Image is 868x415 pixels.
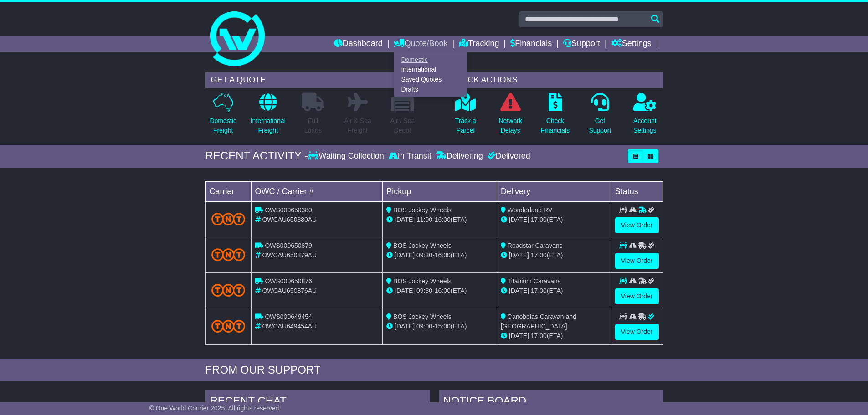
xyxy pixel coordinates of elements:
span: 16:00 [435,251,451,259]
span: 09:30 [416,251,432,259]
span: OWCAU649454AU [262,323,317,330]
a: DomesticFreight [209,92,236,140]
td: OWC / Carrier # [251,181,383,201]
a: NetworkDelays [498,92,522,140]
div: - (ETA) [386,286,493,296]
td: Status [611,181,663,201]
div: QUICK ACTIONS [448,72,663,88]
div: Delivering [434,151,485,161]
p: Check Financials [541,116,570,135]
div: (ETA) [501,286,607,296]
span: [DATE] [509,287,529,294]
span: 17:00 [531,216,547,223]
a: View Order [615,217,659,233]
td: Delivery [497,181,611,201]
img: TNT_Domestic.png [211,320,246,332]
a: Saved Quotes [394,75,466,85]
span: 17:00 [531,251,547,259]
a: View Order [615,324,659,340]
span: [DATE] [395,287,415,294]
a: Settings [611,36,652,52]
td: Pickup [383,181,497,201]
span: BOS Jockey Wheels [393,206,452,214]
div: RECENT CHAT [205,390,430,415]
a: CheckFinancials [540,92,570,140]
span: OWS000650879 [265,242,312,249]
p: Domestic Freight [210,116,236,135]
img: TNT_Domestic.png [211,248,246,261]
div: FROM OUR SUPPORT [205,364,663,377]
a: View Order [615,288,659,304]
div: (ETA) [501,331,607,341]
p: Air / Sea Depot [390,116,415,135]
span: BOS Jockey Wheels [393,242,452,249]
span: 15:00 [435,323,451,330]
div: - (ETA) [386,215,493,225]
span: BOS Jockey Wheels [393,313,452,320]
a: Dashboard [334,36,383,52]
span: 17:00 [531,287,547,294]
span: © One World Courier 2025. All rights reserved. [149,405,281,412]
a: InternationalFreight [250,92,286,140]
p: Get Support [589,116,611,135]
div: Delivered [485,151,530,161]
span: Roadstar Caravans [508,242,563,249]
a: Track aParcel [455,92,477,140]
div: (ETA) [501,251,607,260]
span: [DATE] [395,323,415,330]
span: 11:00 [416,216,432,223]
div: GET A QUOTE [205,72,421,88]
div: Waiting Collection [308,151,386,161]
p: Full Loads [302,116,324,135]
span: 09:00 [416,323,432,330]
a: View Order [615,253,659,269]
span: [DATE] [509,251,529,259]
a: Drafts [394,84,466,94]
span: 09:30 [416,287,432,294]
span: OWS000650876 [265,277,312,285]
div: - (ETA) [386,251,493,260]
span: 17:00 [531,332,547,339]
span: Titanium Caravans [508,277,561,285]
span: Canobolas Caravan and [GEOGRAPHIC_DATA] [501,313,576,330]
div: RECENT ACTIVITY - [205,149,308,163]
div: - (ETA) [386,322,493,331]
span: [DATE] [395,216,415,223]
img: TNT_Domestic.png [211,213,246,225]
span: OWCAU650380AU [262,216,317,223]
div: In Transit [386,151,434,161]
div: (ETA) [501,215,607,225]
span: BOS Jockey Wheels [393,277,452,285]
td: Carrier [205,181,251,201]
span: Wonderland RV [508,206,552,214]
a: GetSupport [588,92,611,140]
a: Tracking [459,36,499,52]
span: [DATE] [395,251,415,259]
a: Support [563,36,600,52]
a: Domestic [394,55,466,65]
span: 16:00 [435,216,451,223]
p: Track a Parcel [455,116,476,135]
div: NOTICE BOARD [439,390,663,415]
span: OWS000650380 [265,206,312,214]
a: International [394,65,466,75]
a: AccountSettings [633,92,657,140]
span: 16:00 [435,287,451,294]
span: OWS000649454 [265,313,312,320]
p: Network Delays [498,116,522,135]
a: Quote/Book [394,36,447,52]
span: OWCAU650876AU [262,287,317,294]
span: OWCAU650879AU [262,251,317,259]
span: [DATE] [509,216,529,223]
span: [DATE] [509,332,529,339]
a: Financials [510,36,552,52]
div: Quote/Book [394,52,467,97]
p: International Freight [251,116,286,135]
p: Account Settings [633,116,657,135]
p: Air & Sea Freight [344,116,371,135]
img: TNT_Domestic.png [211,284,246,296]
